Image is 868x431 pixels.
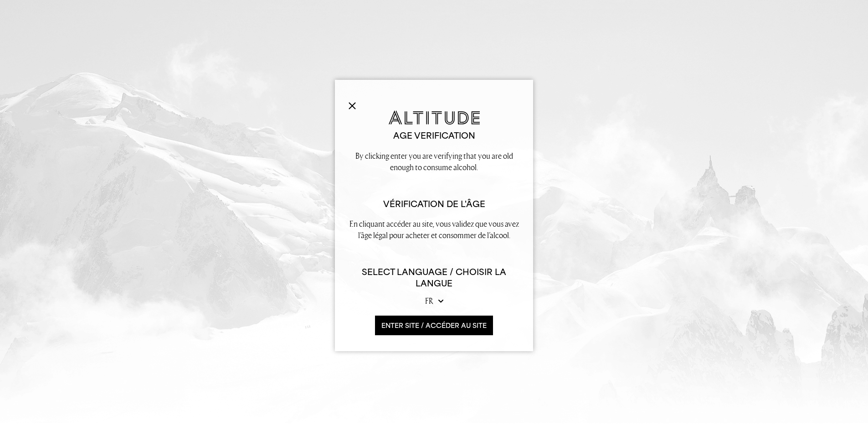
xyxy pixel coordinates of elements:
[375,316,493,335] button: ENTER SITE / accéder au site
[349,150,519,173] p: By clicking enter you are verifying that you are old enough to consume alcohol.
[349,218,519,241] p: En cliquant accéder au site, vous validez que vous avez l’âge légal pour acheter et consommer de ...
[349,130,519,141] h2: Age verification
[349,266,519,289] h6: Select Language / Choisir la langue
[349,198,519,210] h2: Vérification de l'âge
[349,102,356,109] img: Close
[389,110,480,125] img: Altitude Gin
